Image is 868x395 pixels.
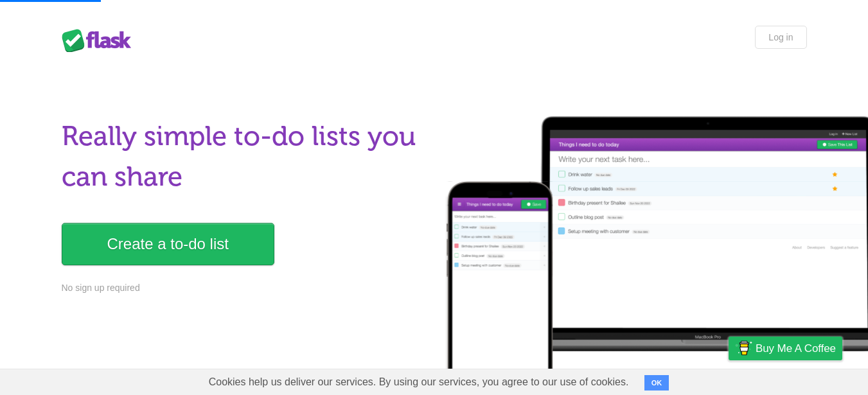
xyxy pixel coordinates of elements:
[735,337,752,359] img: Buy me a coffee
[62,223,274,265] a: Create a to-do list
[729,337,842,360] a: Buy me a coffee
[62,116,427,197] h1: Really simple to-do lists you can share
[756,337,836,360] span: Buy me a coffee
[196,369,642,395] span: Cookies help us deliver our services. By using our services, you agree to our use of cookies.
[62,29,139,52] div: Flask Lists
[62,281,427,295] p: No sign up required
[755,26,806,49] a: Log in
[644,375,669,391] button: OK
